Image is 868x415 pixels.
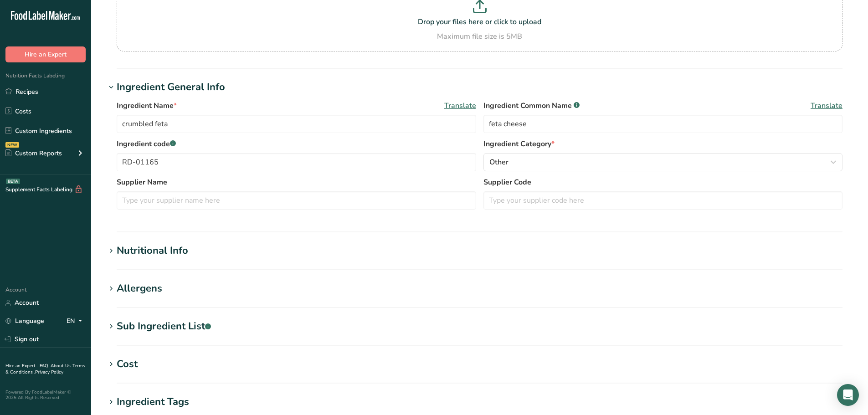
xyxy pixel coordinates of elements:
[483,115,843,133] input: Type an alternate ingredient name if you have
[40,363,51,369] a: FAQ .
[119,31,840,42] div: Maximum file size is 5MB
[483,177,843,188] label: Supplier Code
[837,384,859,406] div: Open Intercom Messenger
[6,179,20,184] div: BETA
[5,142,19,148] div: NEW
[119,16,840,27] p: Drop your files here or click to upload
[117,357,138,372] div: Cost
[117,191,476,210] input: Type your supplier name here
[5,389,86,400] div: Powered By FoodLabelMaker © 2025 All Rights Reserved
[117,115,476,133] input: Type your ingredient name here
[67,316,86,327] div: EN
[117,80,225,95] div: Ingredient General Info
[117,138,476,149] label: Ingredient code
[117,100,177,111] span: Ingredient Name
[117,395,189,410] div: Ingredient Tags
[117,319,211,334] div: Sub Ingredient List
[51,363,72,369] a: About Us .
[117,243,188,258] div: Nutritional Info
[117,281,162,296] div: Allergens
[35,369,63,375] a: Privacy Policy
[117,177,476,188] label: Supplier Name
[483,153,843,171] button: Other
[483,191,843,210] input: Type your supplier code here
[811,100,842,111] span: Translate
[5,313,44,329] a: Language
[5,363,85,375] a: Terms & Conditions .
[483,100,580,111] span: Ingredient Common Name
[483,138,843,149] label: Ingredient Category
[444,100,476,111] span: Translate
[5,149,62,158] div: Custom Reports
[5,46,86,62] button: Hire an Expert
[489,157,508,168] span: Other
[117,153,476,171] input: Type your ingredient code here
[5,363,38,369] a: Hire an Expert .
